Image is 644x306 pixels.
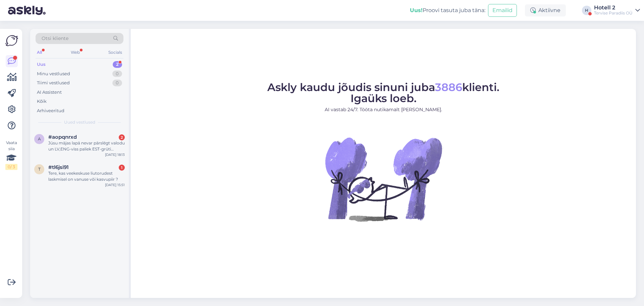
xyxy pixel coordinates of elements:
div: Tere, kas veekeskuse liutorudest laskmisel on vanuse või kasvupiir ? [48,170,125,182]
div: All [36,48,43,57]
button: Emailid [488,4,517,17]
div: Proovi tasuta juba täna: [410,6,485,14]
div: 1 [119,165,125,171]
div: [DATE] 15:51 [105,182,125,187]
div: 2 [113,61,122,68]
div: Kõik [37,98,47,105]
div: H [582,6,591,15]
div: Socials [107,48,123,57]
span: t [38,167,41,172]
span: Uued vestlused [64,119,95,125]
a: Hotell 2Tervise Paradiis OÜ [594,5,640,16]
span: #aopqnrxd [48,134,77,140]
div: Vaata siia [5,140,17,170]
div: Jūsu mājas lapā nevar pārslēgt valodu un LV,ENG-viss paliek EST-grūti saprast [48,140,125,152]
div: Hotell 2 [594,5,633,10]
div: Tervise Paradiis OÜ [594,10,633,16]
div: 0 / 3 [5,164,17,170]
span: 3886 [435,81,462,94]
div: Arhiveeritud [37,107,64,114]
div: Uus [37,61,46,68]
div: 0 [112,71,122,77]
div: [DATE] 18:13 [105,152,125,157]
div: 2 [119,134,125,140]
div: Tiimi vestlused [37,80,70,86]
span: #tl6jsi91 [48,164,69,170]
p: AI vastab 24/7. Tööta nutikamalt [PERSON_NAME]. [267,106,499,113]
div: Minu vestlused [37,71,70,77]
div: 0 [112,80,122,86]
span: Askly kaudu jõudis sinuni juba klienti. Igaüks loeb. [267,81,499,105]
b: Uus! [410,7,423,13]
div: Web [69,48,81,57]
img: No Chat active [323,119,444,239]
div: Aktiivne [525,4,566,16]
img: Askly Logo [5,34,18,47]
span: Otsi kliente [42,35,68,42]
div: AI Assistent [37,89,62,96]
span: a [38,136,41,141]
